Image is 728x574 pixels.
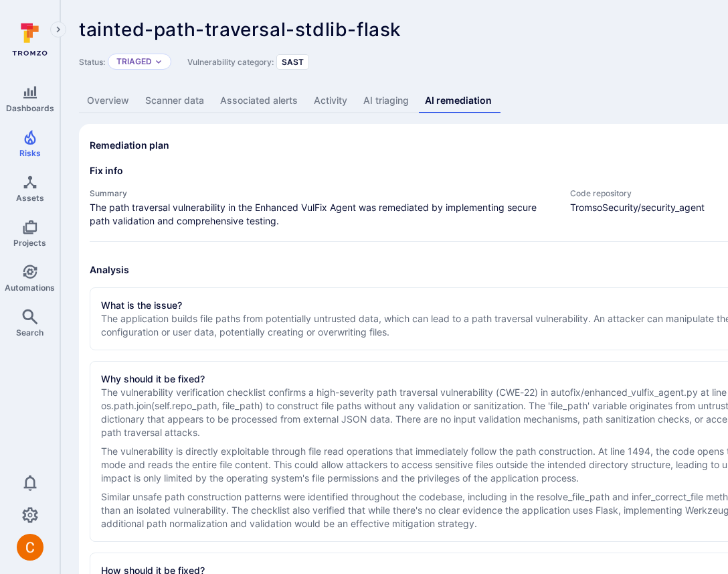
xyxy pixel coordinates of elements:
[101,299,182,312] h2: What is the issue?
[79,88,137,113] a: Overview
[417,88,500,113] a: AI remediation
[13,238,46,248] span: Projects
[79,18,401,41] span: tainted-path-traversal-stdlib-flask
[6,103,54,113] span: Dashboards
[16,328,43,338] span: Search
[5,283,55,293] span: Automations
[212,88,306,113] a: Associated alerts
[101,372,205,386] h2: Why should it be fixed?
[17,534,43,561] img: ACg8ocJuq_DPPTkXyD9OlTnVLvDrpObecjcADscmEHLMiTyEnTELew=s96-c
[16,193,44,203] span: Assets
[155,58,163,66] button: Expand dropdown
[116,56,152,67] button: Triaged
[54,24,63,35] i: Expand navigation menu
[355,88,417,113] a: AI triaging
[50,21,66,38] button: Expand navigation menu
[187,57,274,67] span: Vulnerability category:
[137,88,212,113] a: Scanner data
[19,148,41,158] span: Risks
[276,54,309,70] div: SAST
[90,139,169,152] h2: Remediation plan
[306,88,355,113] a: Activity
[17,534,43,561] div: Camilo Rivera
[90,201,557,228] span: The path traversal vulnerability in the Enhanced VulFix Agent was remediated by implementing secu...
[90,188,557,198] h4: Summary
[79,57,105,67] span: Status:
